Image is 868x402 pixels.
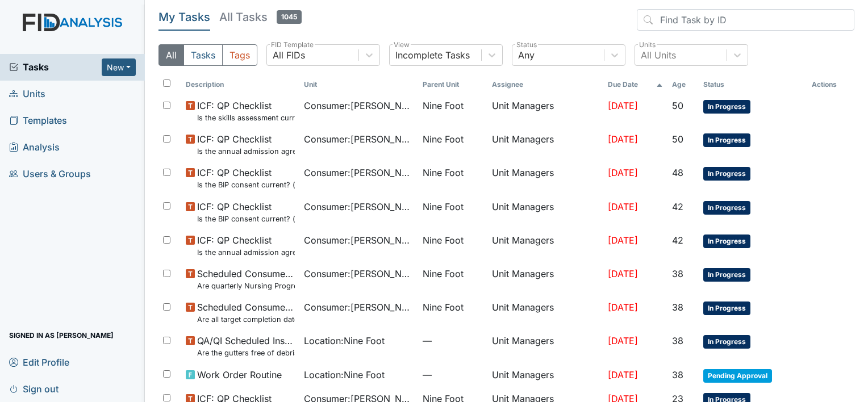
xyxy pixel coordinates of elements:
span: Consumer : [PERSON_NAME] [304,200,413,213]
small: Are quarterly Nursing Progress Notes/Visual Assessments completed by the end of the month followi... [197,280,295,291]
th: Toggle SortBy [418,75,487,94]
span: 50 [672,100,683,111]
span: 1045 [277,10,302,24]
span: 42 [672,235,683,246]
span: Consumer : [PERSON_NAME] [304,99,413,112]
span: In Progress [703,301,750,315]
h5: My Tasks [158,9,210,25]
span: Nine Foot [423,132,464,146]
input: Find Task by ID [637,9,854,31]
th: Assignee [487,75,603,94]
span: Units [9,85,45,103]
span: In Progress [703,201,750,215]
span: 50 [672,133,683,145]
a: Tasks [9,60,102,74]
button: Tags [222,44,257,66]
span: ICF: QP Checklist Is the annual admission agreement current? (document the date in the comment se... [197,233,295,258]
th: Toggle SortBy [699,75,807,94]
small: Are the gutters free of debris? [197,347,295,358]
span: 38 [672,301,683,313]
span: Users & Groups [9,165,91,183]
button: Tasks [183,44,223,66]
span: QA/QI Scheduled Inspection Are the gutters free of debris? [197,334,295,358]
span: Sign out [9,380,59,397]
span: ICF: QP Checklist Is the BIP consent current? (document the date, BIP number in the comment section) [197,200,295,224]
span: — [423,334,483,347]
span: Signed in as [PERSON_NAME] [9,326,114,344]
small: Is the annual admission agreement current? (document the date in the comment section) [197,247,295,258]
span: Nine Foot [423,166,464,179]
span: Location : Nine Foot [304,368,385,382]
span: In Progress [703,167,750,181]
td: Unit Managers [487,229,603,262]
small: Is the BIP consent current? (document the date, BIP number in the comment section) [197,213,295,224]
small: Is the annual admission agreement current? (document the date in the comment section) [197,146,295,157]
span: [DATE] [608,335,638,346]
th: Actions [807,75,854,94]
span: Consumer : [PERSON_NAME] [304,233,413,247]
span: [DATE] [608,167,638,178]
th: Toggle SortBy [667,75,699,94]
input: Toggle All Rows Selected [163,79,170,87]
span: Nine Foot [423,99,464,112]
span: [DATE] [608,268,638,279]
span: ICF: QP Checklist Is the annual admission agreement current? (document the date in the comment se... [197,132,295,157]
span: Consumer : [PERSON_NAME] [304,300,413,314]
span: Nine Foot [423,233,464,247]
small: Is the skills assessment current? (document the date in the comment section) [197,112,295,123]
span: Location : Nine Foot [304,334,385,347]
span: Nine Foot [423,267,464,280]
span: In Progress [703,335,750,349]
span: 38 [672,335,683,346]
h5: All Tasks [219,9,302,25]
td: Unit Managers [487,128,603,161]
span: Nine Foot [423,200,464,213]
div: All Units [641,48,676,62]
div: Any [518,48,535,62]
td: Unit Managers [487,161,603,195]
span: In Progress [703,100,750,114]
button: New [102,58,136,76]
span: 38 [672,369,683,380]
span: [DATE] [608,301,638,313]
span: Edit Profile [9,353,69,371]
span: [DATE] [608,235,638,246]
span: [DATE] [608,100,638,111]
small: Is the BIP consent current? (document the date, BIP number in the comment section) [197,179,295,190]
span: In Progress [703,268,750,282]
span: 38 [672,268,683,279]
td: Unit Managers [487,195,603,229]
td: Unit Managers [487,94,603,128]
span: ICF: QP Checklist Is the BIP consent current? (document the date, BIP number in the comment section) [197,166,295,190]
span: Scheduled Consumer Chart Review Are quarterly Nursing Progress Notes/Visual Assessments completed... [197,267,295,291]
th: Toggle SortBy [603,75,667,94]
td: Unit Managers [487,363,603,387]
span: Templates [9,112,67,129]
small: Are all target completion dates current (not expired)? [197,314,295,325]
span: ICF: QP Checklist Is the skills assessment current? (document the date in the comment section) [197,99,295,123]
span: Pending Approval [703,369,772,383]
td: Unit Managers [487,329,603,363]
span: Nine Foot [423,300,464,314]
div: Incomplete Tasks [395,48,470,62]
td: Unit Managers [487,296,603,329]
span: Consumer : [PERSON_NAME] [304,267,413,280]
span: [DATE] [608,133,638,145]
span: Consumer : [PERSON_NAME] [304,132,413,146]
th: Toggle SortBy [181,75,299,94]
button: All [158,44,184,66]
td: Unit Managers [487,262,603,296]
span: Work Order Routine [197,368,282,382]
span: [DATE] [608,201,638,212]
div: Type filter [158,44,257,66]
span: Scheduled Consumer Chart Review Are all target completion dates current (not expired)? [197,300,295,325]
span: Analysis [9,139,60,156]
span: 48 [672,167,683,178]
span: — [423,368,483,382]
span: In Progress [703,133,750,147]
th: Toggle SortBy [299,75,418,94]
span: Consumer : [PERSON_NAME] [304,166,413,179]
span: [DATE] [608,369,638,380]
div: All FIDs [273,48,305,62]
